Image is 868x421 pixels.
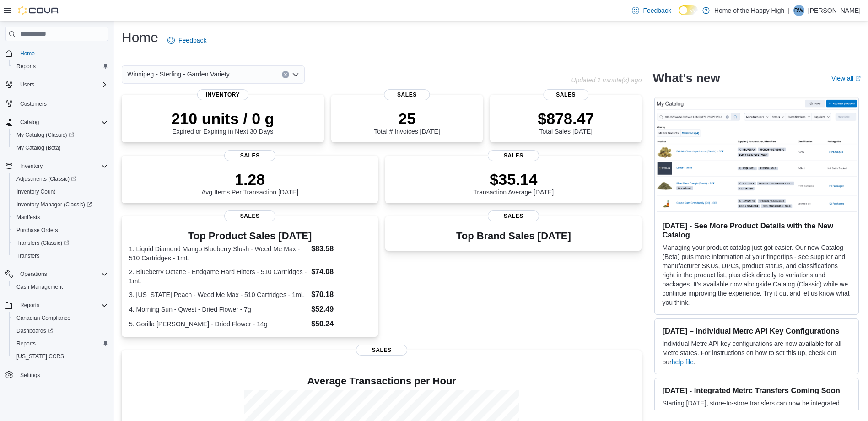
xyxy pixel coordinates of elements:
[13,142,65,153] a: My Catalog (Beta)
[16,98,50,109] a: Customers
[13,250,108,261] span: Transfers
[197,89,248,100] span: Inventory
[129,267,307,286] dt: 2. Blueberry Octane - Endgame Hard Hitters - 510 Cartridges - 1mL
[5,43,108,405] nav: Complex example
[2,97,112,110] button: Customers
[13,225,62,236] a: Purchase Orders
[20,50,35,57] span: Home
[20,372,40,379] span: Settings
[311,318,371,329] dd: $50.24
[16,161,46,172] button: Inventory
[16,370,43,381] a: Settings
[9,141,112,154] button: My Catalog (Beta)
[13,250,43,261] a: Transfers
[538,109,594,135] div: Total Sales [DATE]
[662,243,851,307] p: Managing your product catalog just got easier. Our new Catalog (Beta) puts more information at yo...
[178,36,206,45] span: Feedback
[2,268,112,281] button: Operations
[571,76,642,84] p: Updated 1 minute(s) ago
[13,61,39,72] a: Reports
[13,313,74,324] a: Canadian Compliance
[662,221,851,239] h3: [DATE] - See More Product Details with the New Catalog
[16,201,92,208] span: Inventory Manager (Classic)
[9,224,112,237] button: Purchase Orders
[543,89,588,100] span: Sales
[13,186,108,197] span: Inventory Count
[2,160,112,173] button: Inventory
[16,48,108,59] span: Home
[9,129,112,141] a: My Catalog (Classic)
[356,345,407,356] span: Sales
[16,300,43,311] button: Reports
[20,119,39,126] span: Catalog
[16,353,64,360] span: [US_STATE] CCRS
[788,5,790,16] p: |
[129,290,307,299] dt: 3. [US_STATE] Peach - Weed Me Max - 510 Cartridges - 1mL
[16,117,43,128] button: Catalog
[13,212,43,223] a: Manifests
[20,302,39,309] span: Reports
[855,76,861,81] svg: External link
[374,109,440,135] div: Total # Invoices [DATE]
[16,144,61,151] span: My Catalog (Beta)
[2,368,112,382] button: Settings
[311,304,371,315] dd: $52.49
[13,351,68,362] a: [US_STATE] CCRS
[129,305,307,314] dt: 4. Morning Sun - Qwest - Dried Flower - 7g
[662,386,851,395] h3: [DATE] - Integrated Metrc Transfers Coming Soon
[643,6,671,15] span: Feedback
[171,109,274,135] div: Expired or Expiring in Next 30 Days
[16,300,108,311] span: Reports
[164,31,210,49] a: Feedback
[9,211,112,224] button: Manifests
[9,237,112,249] a: Transfers (Classic)
[16,239,69,247] span: Transfers (Classic)
[538,109,594,128] p: $878.47
[16,79,108,90] span: Users
[679,5,698,15] input: Dark Mode
[831,75,861,82] a: View allExternal link
[311,243,371,254] dd: $83.58
[282,71,289,78] button: Clear input
[16,63,36,70] span: Reports
[13,225,108,236] span: Purchase Orders
[122,28,158,47] h1: Home
[201,170,298,189] p: 1.28
[13,142,108,153] span: My Catalog (Beta)
[16,227,58,234] span: Purchase Orders
[16,252,39,259] span: Transfers
[662,339,851,367] p: Individual Metrc API key configurations are now available for all Metrc states. For instructions ...
[13,281,66,292] a: Cash Management
[808,5,861,16] p: [PERSON_NAME]
[9,173,112,185] a: Adjustments (Classic)
[13,313,108,324] span: Canadian Compliance
[2,299,112,312] button: Reports
[16,283,63,291] span: Cash Management
[16,48,38,59] a: Home
[652,71,720,86] h2: What's new
[13,325,108,336] span: Dashboards
[20,81,34,88] span: Users
[13,186,59,197] a: Inventory Count
[13,173,108,184] span: Adjustments (Classic)
[16,161,108,172] span: Inventory
[13,61,108,72] span: Reports
[13,212,108,223] span: Manifests
[9,198,112,211] a: Inventory Manager (Classic)
[13,351,108,362] span: Washington CCRS
[374,109,440,128] p: 25
[628,1,674,20] a: Feedback
[9,350,112,363] button: [US_STATE] CCRS
[384,89,430,100] span: Sales
[16,314,70,322] span: Canadian Compliance
[456,231,571,242] h3: Top Brand Sales [DATE]
[9,185,112,198] button: Inventory Count
[9,249,112,262] button: Transfers
[13,130,78,140] a: My Catalog (Classic)
[129,244,307,263] dt: 1. Liquid Diamond Mango Blueberry Slush - Weed Me Max - 510 Cartridges - 1mL
[16,269,108,280] span: Operations
[311,289,371,300] dd: $70.18
[129,376,634,387] h4: Average Transactions per Hour
[794,5,803,16] span: DW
